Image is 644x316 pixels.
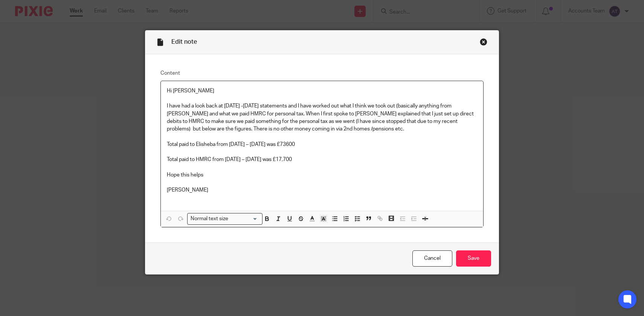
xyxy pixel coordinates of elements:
[171,39,197,45] span: Edit note
[231,215,258,223] input: Search for option
[160,69,484,77] label: Content
[167,141,478,148] p: Total paid to Elisheba from [DATE] – [DATE] was £73600
[480,38,487,46] div: Close this dialog window
[456,250,491,267] input: Save
[187,213,262,225] div: Search for option
[167,87,478,95] p: Hi [PERSON_NAME]
[167,156,478,163] p: Total paid to HMRC from [DATE] – [DATE] was £17,700
[189,215,230,223] span: Normal text size
[167,186,478,194] p: [PERSON_NAME]
[167,102,478,133] p: I have had a look back at [DATE] -[DATE] statements and I have worked out what I think we took ou...
[167,171,478,179] p: Hope this helps
[412,250,452,267] a: Cancel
